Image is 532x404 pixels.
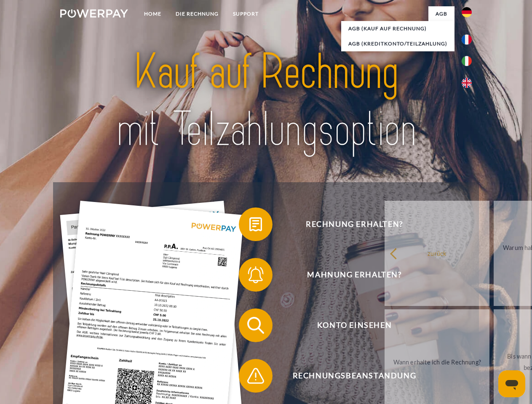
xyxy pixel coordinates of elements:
[251,258,457,292] span: Mahnung erhalten?
[251,308,457,342] span: Konto einsehen
[168,6,226,21] a: DIE RECHNUNG
[390,247,484,259] div: zurück
[245,214,266,235] img: qb_bill.svg
[239,308,458,342] button: Konto einsehen
[251,359,457,393] span: Rechnungsbeanstandung
[428,6,454,21] a: agb
[462,56,472,66] img: it
[239,359,458,393] button: Rechnungsbeanstandung
[462,78,472,88] img: en
[341,36,454,51] a: AGB (Kreditkonto/Teilzahlung)
[60,9,128,18] img: logo-powerpay-white.svg
[239,258,458,292] button: Mahnung erhalten?
[80,40,452,161] img: title-powerpay_de.svg
[245,315,266,336] img: qb_search.svg
[245,365,266,386] img: qb_warning.svg
[498,370,525,397] iframe: Schaltfläche zum Öffnen des Messaging-Fensters
[137,6,168,21] a: Home
[462,7,472,17] img: de
[245,264,266,285] img: qb_bell.svg
[251,207,457,241] span: Rechnung erhalten?
[462,35,472,45] img: fr
[341,21,454,36] a: AGB (Kauf auf Rechnung)
[239,207,458,241] button: Rechnung erhalten?
[390,356,484,367] div: Wann erhalte ich die Rechnung?
[226,6,266,21] a: SUPPORT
